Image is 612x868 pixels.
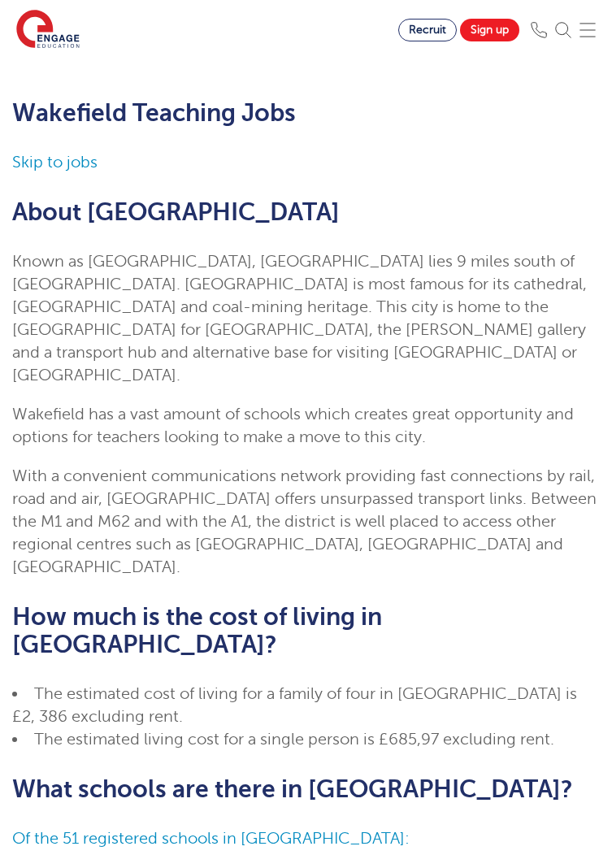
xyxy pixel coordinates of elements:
[12,198,340,226] span: About [GEOGRAPHIC_DATA]
[409,24,446,36] span: Recruit
[555,22,571,38] img: Search
[12,829,410,848] a: Of the 51 registered schools in [GEOGRAPHIC_DATA]:
[531,22,547,38] img: Phone
[12,603,382,658] span: How much is the cost of living in [GEOGRAPHIC_DATA]?
[34,730,554,749] span: The estimated living cost for a single person is £685,97 excluding rent.
[12,775,573,803] span: What schools are there in [GEOGRAPHIC_DATA]?
[12,467,597,576] span: With a convenient communications network providing fast connections by rail, road and air, [GEOGR...
[579,22,596,38] img: Mobile Menu
[398,19,457,41] a: Recruit
[12,153,98,171] a: Skip to jobs
[12,99,600,127] h1: Wakefield Teaching Jobs
[12,252,587,384] span: Known as [GEOGRAPHIC_DATA], [GEOGRAPHIC_DATA] lies 9 miles south of [GEOGRAPHIC_DATA]. [GEOGRAPHI...
[12,405,574,446] span: Wakefield has a vast amount of schools which creates great opportunity and options for teachers l...
[12,684,577,726] span: The estimated cost of living for a family of four in [GEOGRAPHIC_DATA] is £2, 386 excluding rent.
[460,19,519,41] a: Sign up
[16,10,80,50] img: Engage Education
